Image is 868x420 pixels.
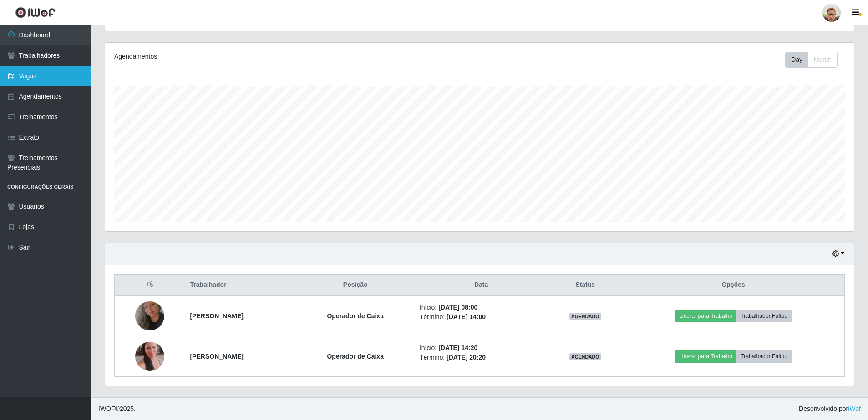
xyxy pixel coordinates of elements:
li: Término: [420,353,543,362]
th: Data [414,275,548,296]
time: [DATE] 14:20 [438,344,477,351]
time: [DATE] 14:00 [447,313,486,320]
li: Término: [420,312,543,322]
a: iWof [848,405,861,412]
span: Desenvolvido por [799,404,861,414]
button: Day [785,52,808,68]
time: [DATE] 08:00 [438,304,477,311]
strong: [PERSON_NAME] [190,353,243,360]
img: CoreUI Logo [15,7,56,18]
div: Agendamentos [114,52,411,61]
img: 1748795818462.jpeg [135,290,164,342]
time: [DATE] 20:20 [447,354,486,361]
th: Posição [297,275,414,296]
th: Opções [622,275,844,296]
strong: Operador de Caixa [327,353,384,360]
li: Início: [420,303,543,312]
div: Toolbar with button groups [785,52,845,68]
strong: Operador de Caixa [327,312,384,320]
div: First group [785,52,838,68]
li: Início: [420,343,543,353]
th: Status [548,275,622,296]
button: Trabalhador Faltou [736,350,792,363]
button: Month [808,52,838,68]
img: 1739555041174.jpeg [135,330,164,382]
span: AGENDADO [569,313,601,320]
span: AGENDADO [569,353,601,360]
button: Trabalhador Faltou [736,310,792,322]
button: Liberar para Trabalho [675,310,736,322]
span: IWOF [98,405,115,412]
span: © 2025 . [98,404,136,414]
button: Liberar para Trabalho [675,350,736,363]
strong: [PERSON_NAME] [190,312,243,320]
th: Trabalhador [184,275,296,296]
